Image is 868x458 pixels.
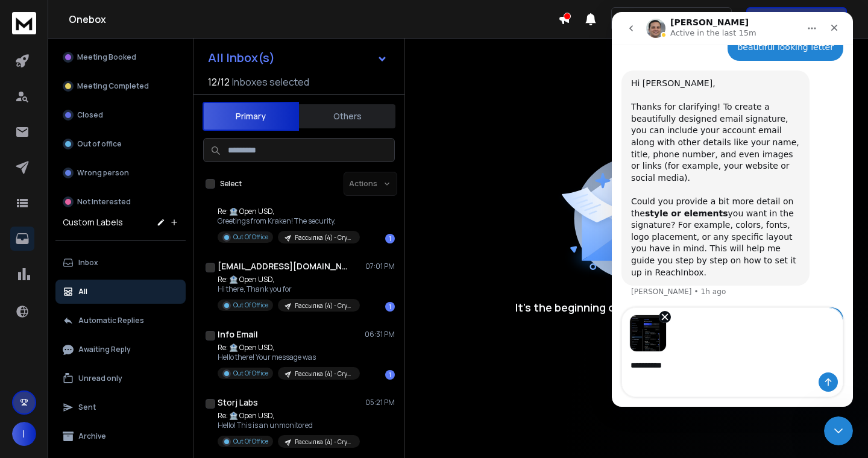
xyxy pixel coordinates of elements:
[365,330,395,339] p: 06:31 PM
[77,139,122,149] p: Out of office
[295,369,353,378] p: Рассылка (4) - Crypto (company)
[78,258,98,268] p: Inbox
[55,132,186,156] button: Out of office
[218,343,360,353] p: Re: 🏦 Open USD,
[218,216,360,226] p: Greetings from Kraken! The security,
[385,370,395,380] div: 1
[233,369,268,378] p: Out Of Office
[78,431,106,441] p: Archive
[218,275,360,284] p: Re: 🏦 Open USD,
[55,74,186,98] button: Meeting Completed
[77,81,149,91] p: Meeting Completed
[232,75,309,89] h3: Inboxes selected
[55,190,186,214] button: Not Interested
[203,102,299,131] button: Primary
[233,233,268,242] p: Out Of Office
[12,422,36,446] button: I
[55,424,186,448] button: Archive
[218,397,258,409] h1: Storj Labs
[78,316,144,325] p: Automatic Replies
[233,437,268,446] p: Out Of Office
[299,103,395,130] button: Others
[612,12,853,407] iframe: Intercom live chat
[385,302,395,312] div: 1
[55,251,186,275] button: Inbox
[218,421,360,430] p: Hello! This is an unmonitored
[78,345,131,354] p: Awaiting Reply
[220,179,242,189] label: Select
[295,438,353,447] p: Рассылка (4) - Crypto (company)
[55,45,186,69] button: Meeting Booked
[77,168,129,178] p: Wrong person
[77,110,103,120] p: Closed
[824,416,853,445] iframe: Intercom live chat
[78,374,122,383] p: Unread only
[78,287,87,296] p: All
[55,280,186,304] button: All
[295,233,353,242] p: Рассылка (4) - Crypto (company)
[218,411,360,421] p: Re: 🏦 Open USD,
[69,12,558,27] h1: Onebox
[208,75,230,89] span: 12 / 12
[77,197,131,207] p: Not Interested
[385,234,395,243] div: 1
[365,398,395,407] p: 05:21 PM
[55,103,186,127] button: Closed
[218,207,360,216] p: Re: 🏦 Open USD,
[218,260,350,272] h1: [EMAIL_ADDRESS][DOMAIN_NAME]
[746,7,847,31] button: Get Free Credits
[365,262,395,271] p: 07:01 PM
[77,52,136,62] p: Meeting Booked
[515,299,758,316] p: It’s the beginning of a legendary conversation
[218,284,360,294] p: Hi there, Thank you for
[78,403,96,412] p: Sent
[233,301,268,310] p: Out Of Office
[295,301,353,310] p: Рассылка (4) - Crypto (company)
[198,46,397,70] button: All Inbox(s)
[55,395,186,419] button: Sent
[208,52,275,64] h1: All Inbox(s)
[55,309,186,333] button: Automatic Replies
[63,216,123,228] h3: Custom Labels
[55,161,186,185] button: Wrong person
[218,328,258,340] h1: Info Email
[12,12,36,34] img: logo
[55,366,186,391] button: Unread only
[55,337,186,362] button: Awaiting Reply
[218,353,360,362] p: Hello there! Your message was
